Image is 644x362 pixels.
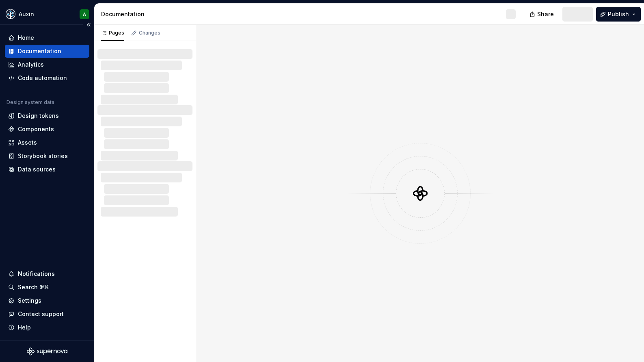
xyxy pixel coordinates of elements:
[537,10,554,18] span: Share
[6,99,54,106] div: Design system data
[18,112,59,120] div: Design tokens
[18,34,34,42] div: Home
[5,267,89,280] button: Notifications
[18,297,41,305] div: Settings
[5,321,89,334] button: Help
[18,125,54,133] div: Components
[101,10,192,18] div: Documentation
[18,323,31,332] div: Help
[5,31,89,44] a: Home
[6,9,15,19] img: 7ff78dc4-d3d8-40c1-8a28-74e668332cb3.png
[27,347,67,355] svg: Supernova Logo
[139,30,160,36] div: Changes
[83,19,94,30] button: Collapse sidebar
[5,72,89,85] a: Code automation
[608,10,629,18] span: Publish
[18,61,44,69] div: Analytics
[18,165,56,173] div: Data sources
[5,136,89,149] a: Assets
[18,74,67,82] div: Code automation
[101,30,124,36] div: Pages
[18,47,61,55] div: Documentation
[18,283,49,291] div: Search ⌘K
[5,294,89,307] a: Settings
[5,150,89,163] a: Storybook stories
[18,270,55,278] div: Notifications
[18,152,68,160] div: Storybook stories
[525,7,559,22] button: Share
[18,310,64,318] div: Contact support
[5,281,89,294] button: Search ⌘K
[5,123,89,136] a: Components
[5,109,89,122] a: Design tokens
[18,139,37,147] div: Assets
[2,5,93,23] button: AuxinA
[5,58,89,71] a: Analytics
[5,45,89,58] a: Documentation
[5,308,89,321] button: Contact support
[5,163,89,176] a: Data sources
[596,7,641,22] button: Publish
[19,10,34,18] div: Auxin
[83,11,86,17] div: A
